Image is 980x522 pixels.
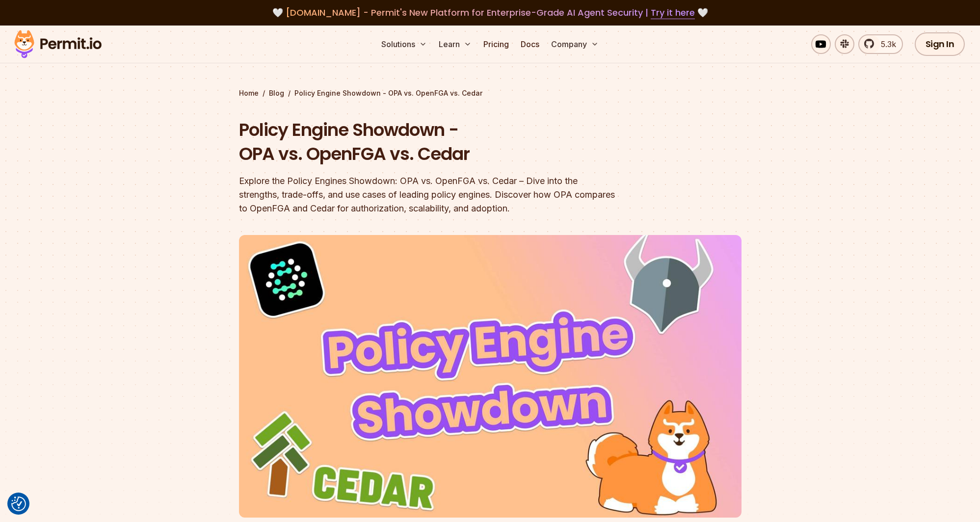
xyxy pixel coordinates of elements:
h1: Policy Engine Showdown - OPA vs. OpenFGA vs. Cedar [239,118,616,166]
a: Blog [269,88,284,98]
div: 🤍 🤍 [24,6,956,20]
button: Consent Preferences [11,496,26,511]
button: Solutions [377,34,431,54]
div: Explore the Policy Engines Showdown: OPA vs. OpenFGA vs. Cedar – Dive into the strengths, trade-o... [239,174,616,215]
span: [DOMAIN_NAME] - Permit's New Platform for Enterprise-Grade AI Agent Security | [286,6,695,19]
button: Learn [435,34,476,54]
img: Revisit consent button [11,496,26,511]
img: Policy Engine Showdown - OPA vs. OpenFGA vs. Cedar [239,235,742,518]
a: Pricing [479,34,513,54]
button: Company [547,34,603,54]
div: / / [239,88,742,98]
a: 5.3k [858,34,903,54]
img: Permit logo [10,27,106,61]
span: 5.3k [875,38,896,50]
a: Try it here [651,6,695,19]
a: Home [239,88,259,98]
a: Docs [517,34,543,54]
a: Sign In [915,32,965,56]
